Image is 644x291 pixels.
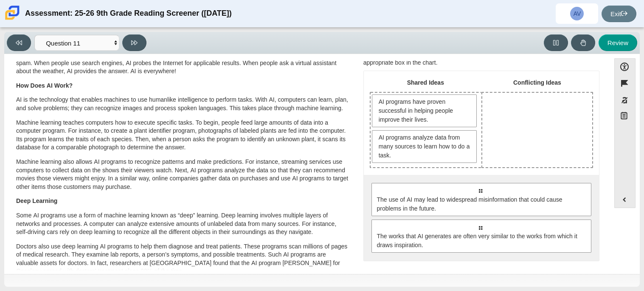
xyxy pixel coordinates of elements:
[371,183,591,216] div: The use of AI may lead to widespread misinformation that could cause problems in the future.
[482,93,592,167] div: Drop response in row 1 of column 2 (Conflicting Ideas)
[614,75,636,91] button: Flag item
[3,16,21,23] a: Carmen School of Science & Technology
[379,97,472,124] span: AI programs have proven successful in helping people improve their lives.
[370,77,481,92] th: Shared Ideas
[16,211,349,237] p: Some AI programs use a form of machine learning known as “deep” learning. Deep learning involves ...
[16,119,349,152] p: Machine learning teaches computers how to execute specific tasks. To begin, people feed large amo...
[16,158,349,191] p: Machine learning also allows AI programs to recognize patterns and make predictions. For instance...
[364,175,599,261] div: 2 possible responses, select a response to begin moving the response to the desired drop area or ...
[377,232,587,250] span: The works that AI generates are often very similar to the works from which it draws inspiration.
[16,197,57,205] b: Deep Learning
[16,96,349,112] p: AI is the technology that enables machines to use humanlike intelligence to perform tasks. With A...
[571,34,595,51] button: Raise Your Hand
[371,220,591,253] div: The works that AI generates are often very similar to the works from which it draws inspiration.
[25,3,232,24] div: Assessment: 25-26 9th Grade Reading Screener ([DATE])
[379,133,472,160] span: AI programs analyze data from many sources to learn how to do a task.
[602,6,636,22] a: Exit
[615,191,635,208] button: Expand menu. Displays the button labels.
[16,242,349,276] p: Doctors also use deep learning AI programs to help them diagnose and treat patients. These progra...
[614,92,636,108] button: Toggle response masking
[372,94,477,127] span: AI programs have proven successful in helping people improve their lives.
[599,34,637,51] button: Review
[574,11,581,17] span: AV
[8,58,606,271] div: Assessment items
[372,130,477,163] span: AI programs analyze data from many sources to learn how to do a task.
[377,195,587,213] span: The use of AI may lead to widespread misinformation that could cause problems in the future.
[371,93,481,167] div: Drop response in row 1 of column 1 (Shared Ideas)
[16,51,349,76] p: Artificial intelligence, known as AI, is an invisible part of people’s daily lives. Every time pe...
[16,82,73,89] b: How Does AI Work?
[481,77,593,92] th: Conflicting Ideas
[614,108,636,126] button: Notepad
[614,58,636,75] button: Open Accessibility Menu
[3,4,21,22] img: Carmen School of Science & Technology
